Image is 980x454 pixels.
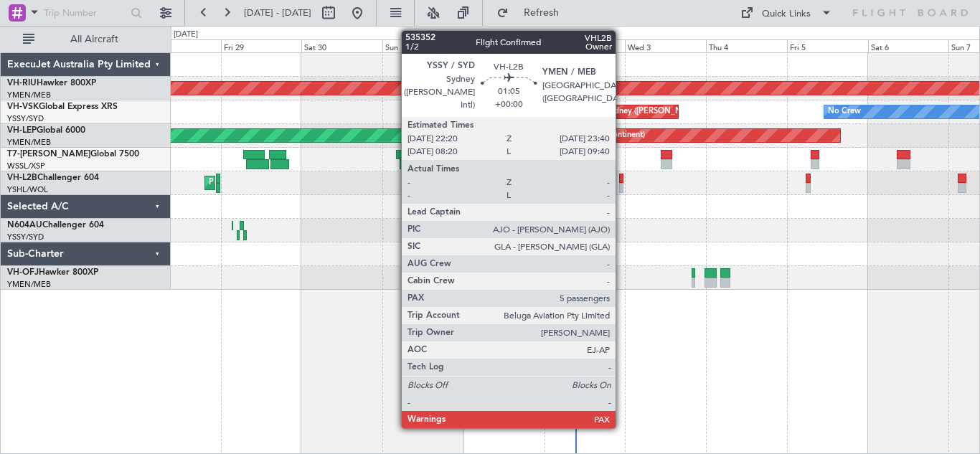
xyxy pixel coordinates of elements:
[7,126,85,135] a: VH-LEPGlobal 6000
[16,28,156,51] button: All Aircraft
[762,7,811,22] div: Quick Links
[7,221,104,230] a: N604AUChallenger 604
[44,2,126,24] input: Trip Number
[174,29,198,41] div: [DATE]
[7,79,37,88] span: VH-RIU
[7,113,44,124] a: YSSY/SYD
[7,161,45,171] a: WSSL/XSP
[467,125,645,146] div: Unplanned Maint Wichita (Wichita Mid-continent)
[7,126,37,135] span: VH-LEP
[787,39,868,52] div: Fri 5
[140,39,221,52] div: Thu 28
[244,6,311,19] span: [DATE] - [DATE]
[7,221,42,230] span: N604AU
[463,39,545,52] div: Mon 1
[7,268,39,277] span: VH-OFJ
[625,39,706,52] div: Wed 3
[7,150,90,159] span: T7-[PERSON_NAME]
[733,1,839,24] button: Quick Links
[209,172,435,194] div: Planned Maint [GEOGRAPHIC_DATA] ([GEOGRAPHIC_DATA])
[382,39,463,52] div: Sun 31
[868,39,949,52] div: Sat 6
[571,148,712,170] div: Planned Maint Dubai (Al Maktoum Intl)
[7,184,48,195] a: YSHL/WOL
[37,34,151,44] span: All Aircraft
[490,1,576,24] button: Refresh
[541,101,717,123] div: Unplanned Maint Sydney ([PERSON_NAME] Intl)
[7,174,99,182] a: VH-L2BChallenger 604
[7,137,51,148] a: YMEN/MEB
[466,29,490,41] div: [DATE]
[512,8,572,18] span: Refresh
[301,39,382,52] div: Sat 30
[7,79,96,88] a: VH-RIUHawker 800XP
[221,39,302,52] div: Fri 29
[7,279,51,290] a: YMEN/MEB
[7,103,39,111] span: VH-VSK
[7,268,98,277] a: VH-OFJHawker 800XP
[7,232,44,242] a: YSSY/SYD
[545,39,626,52] div: Tue 2
[7,90,51,100] a: YMEN/MEB
[7,174,37,182] span: VH-L2B
[7,103,118,111] a: VH-VSKGlobal Express XRS
[706,39,787,52] div: Thu 4
[7,150,139,159] a: T7-[PERSON_NAME]Global 7500
[828,101,861,123] div: No Crew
